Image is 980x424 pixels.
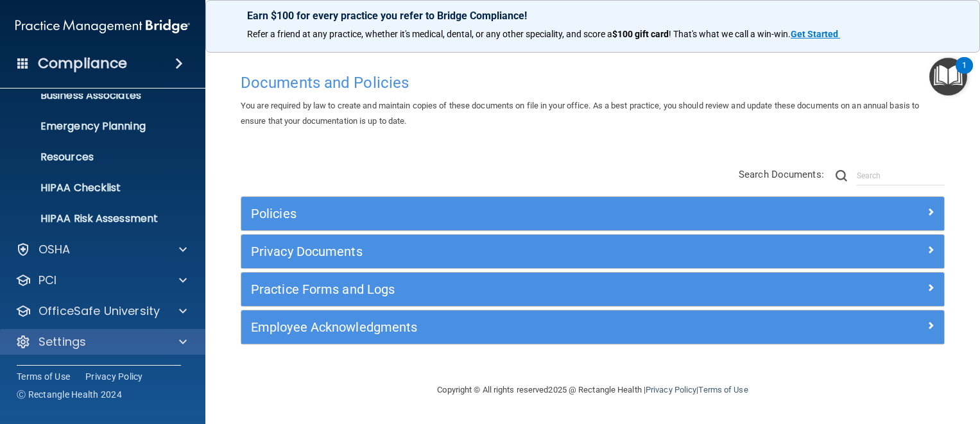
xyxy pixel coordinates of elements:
[241,74,945,91] h4: Documents and Policies
[929,58,967,96] button: Open Resource Center, 1 new notification
[39,242,71,257] p: OSHA
[8,212,184,225] p: HIPAA Risk Assessment
[17,370,70,383] a: Terms of Use
[669,29,791,39] span: ! That's what we call a win-win.
[247,29,612,39] span: Refer a friend at any practice, whether it's medical, dental, or any other speciality, and score a
[8,182,184,194] p: HIPAA Checklist
[15,13,190,39] img: PMB logo
[698,385,748,394] a: Terms of Use
[251,282,759,296] h5: Practice Forms and Logs
[15,303,187,319] a: OfficeSafe University
[15,242,187,257] a: OSHA
[791,29,838,39] strong: Get Started
[241,101,919,126] span: You are required by law to create and maintain copies of these documents on file in your office. ...
[791,29,840,39] a: Get Started
[251,207,759,221] h5: Policies
[612,29,669,39] strong: $100 gift card
[962,65,967,82] div: 1
[85,370,143,383] a: Privacy Policy
[836,170,847,182] img: ic-search.3b580494.png
[857,166,945,185] input: Search
[251,244,759,259] h5: Privacy Documents
[39,303,160,319] p: OfficeSafe University
[646,385,696,394] a: Privacy Policy
[251,317,934,337] a: Employee Acknowledgments
[247,10,938,22] p: Earn $100 for every practice you refer to Bridge Compliance!
[17,388,122,401] span: Ⓒ Rectangle Health 2024
[38,55,127,72] h4: Compliance
[15,273,187,288] a: PCI
[39,334,86,350] p: Settings
[359,369,827,411] div: Copyright © All rights reserved 2025 @ Rectangle Health | |
[8,151,184,164] p: Resources
[251,203,934,224] a: Policies
[739,169,824,180] span: Search Documents:
[251,279,934,300] a: Practice Forms and Logs
[251,320,759,334] h5: Employee Acknowledgments
[39,273,56,288] p: PCI
[15,334,187,350] a: Settings
[251,241,934,262] a: Privacy Documents
[8,120,184,133] p: Emergency Planning
[8,89,184,102] p: Business Associates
